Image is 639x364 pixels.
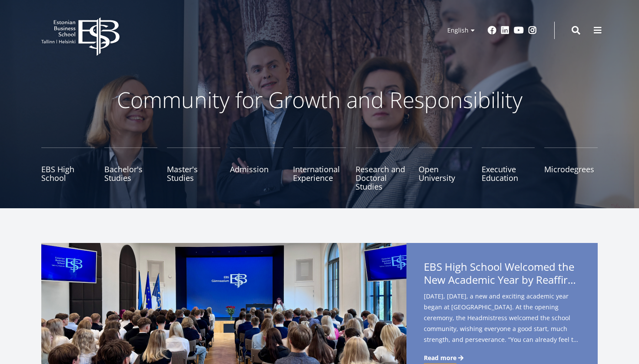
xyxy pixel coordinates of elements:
span: EBS High School Welcomed the [424,260,580,289]
a: Master's Studies [167,148,220,191]
span: [DATE], [DATE], a new and exciting academic year began at [GEOGRAPHIC_DATA]. At the opening cerem... [424,291,580,348]
a: Facebook [488,26,496,35]
a: Admission [230,148,283,191]
span: strength, and perseverance. “You can already feel the autumn in the air – and in a way it’s good ... [424,334,580,345]
span: New Academic Year by Reaffirming Its Core Values [424,273,580,286]
a: Executive Education [482,148,535,191]
a: EBS High School [41,148,95,191]
a: Bachelor's Studies [104,148,158,191]
p: Community for Growth and Responsibility [89,87,550,113]
a: Linkedin [501,26,509,35]
span: Read more [424,354,456,362]
a: Open University [419,148,472,191]
a: Microdegrees [544,148,598,191]
a: Research and Doctoral Studies [356,148,409,191]
a: Read more [424,354,465,362]
a: Youtube [514,26,524,35]
a: Instagram [528,26,537,35]
a: International Experience [293,148,346,191]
